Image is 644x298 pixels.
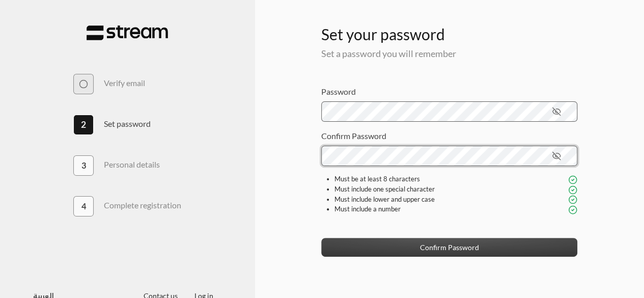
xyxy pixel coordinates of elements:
div: Must include a number [334,204,577,214]
h3: Set your password [321,8,577,43]
h3: Verify email [104,78,145,88]
label: Password [321,86,356,98]
img: Stream Pay [87,25,168,41]
span: 2 [81,118,86,131]
h3: Personal details [104,159,160,169]
label: Confirm Password [321,130,386,142]
h3: Set password [104,119,151,128]
span: 4 [81,200,86,212]
div: Must include lower and upper case [334,195,577,205]
button: toggle password visibility [548,147,565,165]
button: toggle password visibility [548,103,565,120]
div: Must be at least 8 characters [334,174,577,184]
button: Confirm Password [321,238,577,257]
h5: Set a password you will remember [321,48,577,60]
h3: Complete registration [104,200,181,210]
div: Must include one special character [334,184,577,195]
span: 3 [81,159,86,172]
